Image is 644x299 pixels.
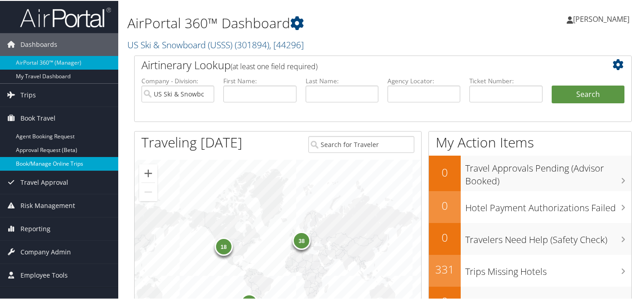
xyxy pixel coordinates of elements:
button: Zoom out [139,182,157,200]
label: Agency Locator: [387,76,460,85]
img: airportal-logo.png [20,6,111,27]
h2: 0 [429,164,461,179]
h1: My Action Items [429,132,631,151]
span: Employee Tools [20,263,68,286]
h1: Traveling [DATE] [141,132,242,151]
a: 0Travelers Need Help (Safety Check) [429,222,631,254]
h1: AirPortal 360™ Dashboard [127,13,468,32]
label: Ticket Number: [469,76,542,85]
span: [PERSON_NAME] [573,13,629,23]
span: , [ 44296 ] [269,38,304,50]
h3: Hotel Payment Authorizations Failed [465,196,631,213]
span: Dashboards [20,32,57,55]
span: Reporting [20,217,50,239]
div: 38 [292,231,311,249]
label: Company - Division: [141,76,214,85]
input: Search for Traveler [308,135,414,152]
button: Search [552,85,624,103]
label: Last Name: [306,76,378,85]
span: Company Admin [20,240,71,263]
a: US Ski & Snowboard (USSS) [127,38,304,50]
a: 0Hotel Payment Authorizations Failed [429,190,631,222]
a: 0Travel Approvals Pending (Advisor Booked) [429,155,631,190]
span: (at least one field required) [231,61,317,71]
label: First Name: [223,76,296,85]
span: Trips [20,83,36,106]
h2: Airtinerary Lookup [141,56,583,72]
h2: 0 [429,197,461,213]
h3: Travel Approvals Pending (Advisor Booked) [465,157,631,187]
span: Travel Approval [20,170,68,193]
h3: Trips Missing Hotels [465,260,631,277]
span: Risk Management [20,193,75,216]
span: Book Travel [20,106,55,129]
button: Zoom in [139,163,157,182]
div: 18 [215,237,233,255]
a: [PERSON_NAME] [567,5,639,32]
h2: 0 [429,229,461,244]
h2: 331 [429,261,461,276]
span: ( 301894 ) [235,38,269,50]
a: 331Trips Missing Hotels [429,254,631,286]
h3: Travelers Need Help (Safety Check) [465,228,631,245]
